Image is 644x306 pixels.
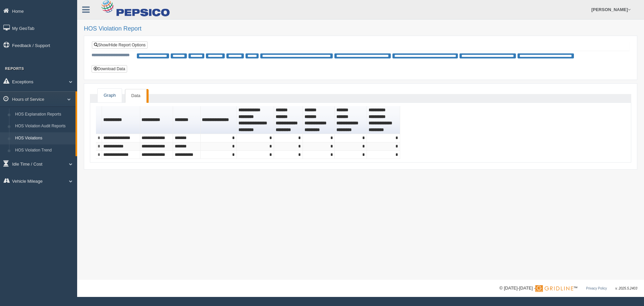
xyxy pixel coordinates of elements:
[84,26,637,32] h2: HOS Violation Report
[12,120,75,132] a: HOS Violation Audit Reports
[98,89,122,102] a: Graph
[12,108,75,121] a: HOS Explanation Reports
[173,106,200,134] th: Sort column
[92,41,148,49] a: Show/Hide Report Options
[535,285,573,292] img: Gridline
[237,106,274,134] th: Sort column
[12,132,75,144] a: HOS Violations
[615,287,637,290] span: v. 2025.5.2403
[367,106,400,134] th: Sort column
[125,89,146,103] a: Data
[201,106,237,134] th: Sort column
[586,287,607,290] a: Privacy Policy
[335,106,367,134] th: Sort column
[12,144,75,157] a: HOS Violation Trend
[303,106,335,134] th: Sort column
[102,106,140,134] th: Sort column
[274,106,303,134] th: Sort column
[92,65,127,73] button: Download Data
[140,106,173,134] th: Sort column
[499,285,637,292] div: © [DATE]-[DATE] - ™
